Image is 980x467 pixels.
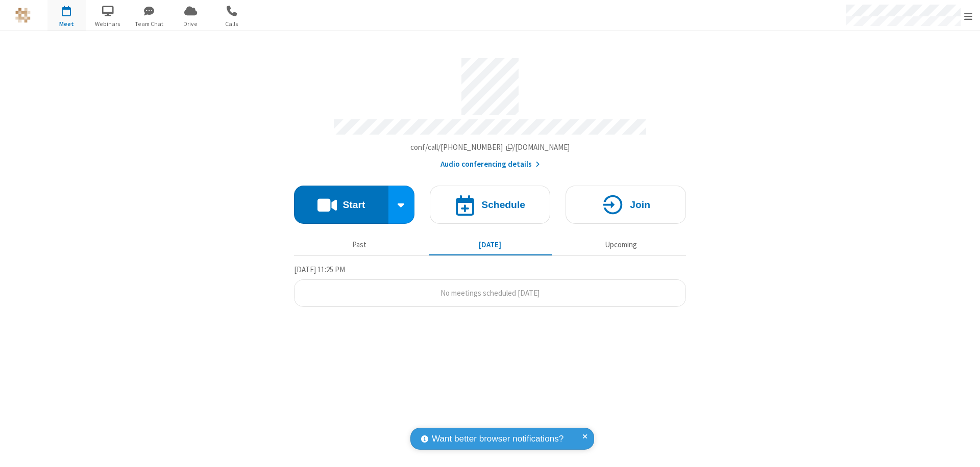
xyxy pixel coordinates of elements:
[15,8,31,23] img: QA Selenium DO NOT DELETE OR CHANGE
[342,200,365,210] h4: Start
[432,432,563,446] span: Want better browser notifications?
[130,19,168,29] span: Team Chat
[213,19,251,29] span: Calls
[47,19,86,29] span: Meet
[388,186,415,224] div: Start conference options
[89,19,127,29] span: Webinars
[429,235,552,254] button: [DATE]
[294,264,686,307] section: Today's Meetings
[440,288,540,298] span: No meetings scheduled [DATE]
[410,142,570,153] button: Copy my meeting room linkCopy my meeting room link
[298,235,421,254] button: Past
[410,142,570,152] span: Copy my meeting room link
[294,186,388,224] button: Start
[566,186,686,224] button: Join
[630,200,650,210] h4: Join
[294,50,686,170] section: Account details
[440,159,540,170] button: Audio conferencing details
[430,186,550,224] button: Schedule
[481,200,525,210] h4: Schedule
[559,235,682,254] button: Upcoming
[294,265,345,274] span: [DATE] 11:25 PM
[171,19,210,29] span: Drive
